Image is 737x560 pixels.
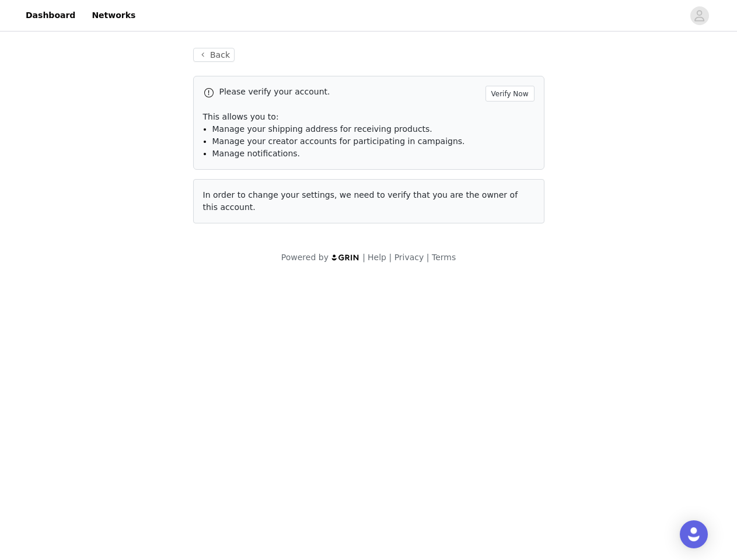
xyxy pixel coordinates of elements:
span: Manage your creator accounts for participating in campaigns. [212,136,465,146]
a: Dashboard [19,2,82,29]
span: | [427,253,429,262]
span: | [389,253,392,262]
a: Terms [432,253,456,262]
a: Help [368,253,386,262]
div: Open Intercom Messenger [680,520,708,548]
p: This allows you to: [203,111,535,123]
a: Privacy [394,253,424,262]
span: Manage notifications. [212,149,301,158]
a: Networks [85,2,142,29]
button: Verify Now [485,86,535,101]
p: Please verify your account. [219,86,481,98]
span: Manage your shipping address for receiving products. [212,124,432,134]
button: Back [193,48,235,62]
img: logo [331,254,360,261]
span: In order to change your settings, we need to verify that you are the owner of this account. [203,190,518,212]
span: Powered by [281,253,329,262]
span: | [362,253,365,262]
div: avatar [694,6,705,25]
